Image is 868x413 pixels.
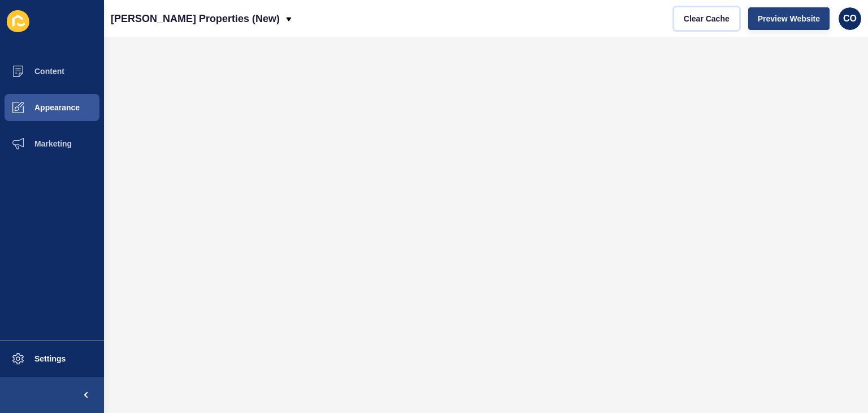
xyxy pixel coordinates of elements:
[684,13,730,24] span: Clear Cache
[674,7,739,30] button: Clear Cache
[758,13,820,24] span: Preview Website
[111,5,280,33] p: [PERSON_NAME] Properties (New)
[748,7,830,30] button: Preview Website
[843,13,857,24] span: CO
